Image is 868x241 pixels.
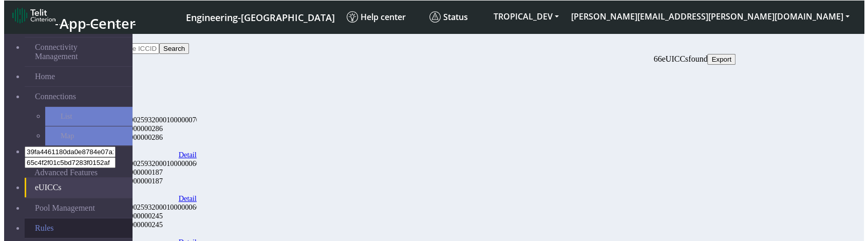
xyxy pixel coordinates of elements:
span: Export [711,55,731,63]
a: eUICCs [25,178,133,197]
span: Status [429,11,468,23]
img: knowledge.svg [347,11,358,23]
div: 89562008019000000245 [89,212,197,220]
div: eUICCs [68,34,735,43]
button: Search [159,43,189,54]
a: Home [25,67,133,86]
div: 89562008019000000245 [89,220,197,229]
div: 89040024000002593200010000007090 [89,116,197,124]
span: Help center [347,11,406,23]
span: eUICCs [662,54,689,63]
span: Engineering-[GEOGRAPHIC_DATA] [186,11,335,24]
a: Connections [25,87,133,106]
button: TROPICAL_DEV [487,7,565,26]
a: Connectivity Management [25,38,133,66]
a: Help center [343,7,425,27]
span: App Center [60,14,136,33]
div: 89562008019000000187 [89,177,197,186]
a: Map [45,126,133,145]
span: found [688,54,707,63]
span: Map [61,132,74,140]
div: 89040024000002593200010000006605 [89,203,197,212]
a: Pool Management [25,198,133,218]
a: List [45,107,133,126]
img: status.svg [429,11,441,23]
a: Rules [25,218,133,238]
button: Export [707,54,735,65]
span: List [61,112,72,121]
a: App Center [12,5,134,29]
div: 89562008019000000286 [89,133,197,142]
a: Status [425,7,487,27]
div: 89562008019000000286 [89,124,197,133]
div: 89040024000002593200010000006023 [89,159,197,168]
span: Advanced Features [34,168,98,177]
button: [PERSON_NAME][EMAIL_ADDRESS][PERSON_NAME][DOMAIN_NAME] [565,7,856,26]
a: Your current platform instance [185,7,334,26]
a: Detail [179,194,197,203]
span: Connections [35,92,76,101]
div: 02 [89,186,197,194]
img: logo-telit-cinterion-gw-new.png [12,7,55,24]
span: 66 [654,54,662,63]
a: Detail [179,151,197,159]
div: 89562008019000000187 [89,168,197,177]
div: 32 [89,142,197,151]
div: 02 [89,229,197,238]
